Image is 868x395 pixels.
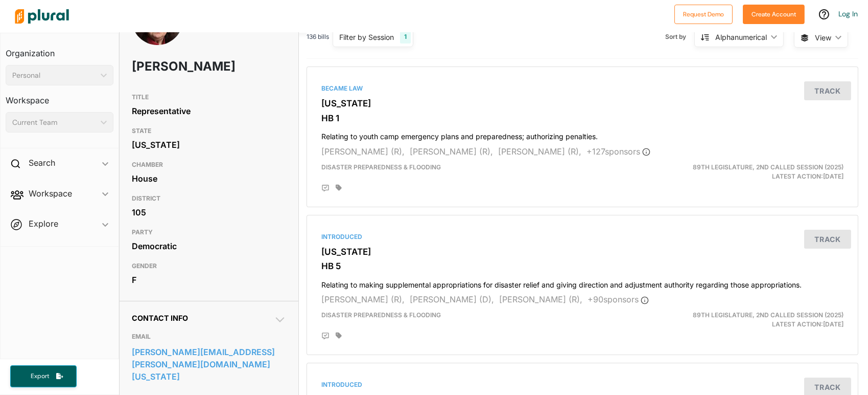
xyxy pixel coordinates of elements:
div: F [132,272,286,288]
button: Create Account [743,5,805,24]
div: Latest Action: [DATE] [672,163,851,181]
div: 1 [400,30,411,43]
h4: Relating to making supplemental appropriations for disaster relief and giving direction and adjus... [321,276,843,290]
div: Latest Action: [DATE] [672,311,851,329]
span: [PERSON_NAME] (R), [321,294,405,304]
span: Sort by [665,32,694,41]
span: [PERSON_NAME] (R), [498,146,581,157]
h3: [US_STATE] [321,98,843,108]
span: [PERSON_NAME] (R), [321,146,405,157]
button: Export [10,365,77,387]
div: Add Position Statement [321,332,330,340]
span: Disaster Preparedness & Flooding [321,163,441,171]
h3: TITLE [132,91,286,103]
span: + 90 sponsor s [588,294,649,304]
h4: Relating to youth camp emergency plans and preparedness; authorizing penalties. [321,127,843,141]
h3: STATE [132,125,286,137]
div: Alphanumerical [715,32,767,42]
div: Representative [132,103,286,119]
h3: DISTRICT [132,192,286,205]
div: Personal [12,70,97,81]
h3: Organization [6,38,113,61]
span: Contact Info [132,314,188,322]
div: Add tags [336,332,342,339]
span: [PERSON_NAME] (R), [410,146,493,157]
span: 89th Legislature, 2nd Called Session (2025) [693,163,843,171]
div: Introduced [321,232,843,242]
h3: Workspace [6,85,113,108]
h3: HB 1 [321,113,843,123]
span: [PERSON_NAME] (D), [410,294,494,304]
div: Democratic [132,238,286,254]
div: Filter by Session [339,32,394,42]
span: Export [24,372,56,381]
span: 89th Legislature, 2nd Called Session (2025) [693,311,843,319]
a: Create Account [743,8,805,19]
h3: [US_STATE] [321,247,843,257]
button: Track [804,230,851,249]
h3: PARTY [132,226,286,238]
div: Add tags [336,184,342,191]
span: 136 bills [307,32,329,41]
button: Track [804,81,851,100]
h3: HB 5 [321,261,843,271]
div: [US_STATE] [132,137,286,152]
h3: GENDER [132,260,286,272]
span: + 127 sponsor s [587,146,650,157]
div: Introduced [321,380,843,389]
h3: EMAIL [132,331,286,343]
div: Became Law [321,84,843,93]
a: Log In [838,9,858,18]
span: View [815,32,831,43]
div: House [132,171,286,186]
h3: CHAMBER [132,159,286,171]
h1: [PERSON_NAME] [132,51,224,82]
a: [PERSON_NAME][EMAIL_ADDRESS][PERSON_NAME][DOMAIN_NAME][US_STATE] [132,344,286,384]
div: Current Team [12,117,97,128]
div: 105 [132,205,286,220]
button: Request Demo [674,5,733,24]
h2: Search [29,157,55,168]
div: Add Position Statement [321,184,330,192]
span: [PERSON_NAME] (R), [499,294,582,304]
span: Disaster Preparedness & Flooding [321,311,441,319]
a: Request Demo [674,8,733,19]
